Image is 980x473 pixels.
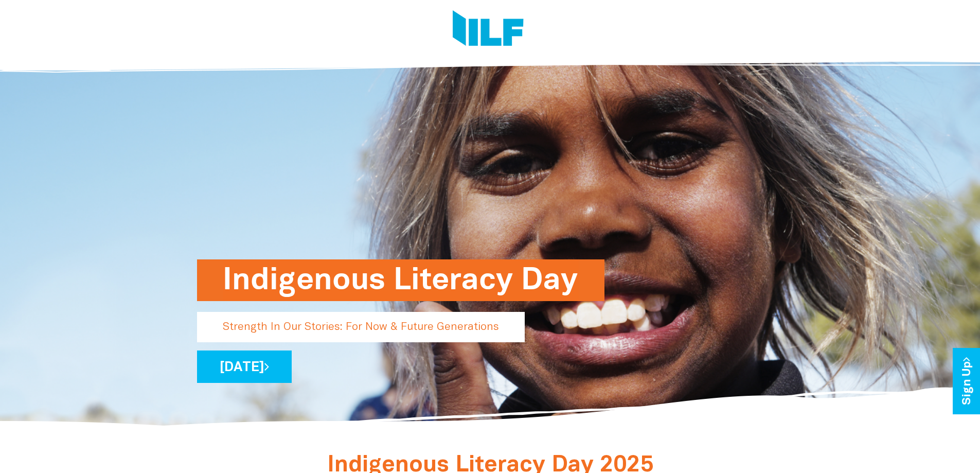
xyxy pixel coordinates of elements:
h1: Indigenous Literacy Day [223,259,579,301]
img: Logo [453,10,524,49]
a: [DATE] [197,351,292,383]
p: Strength In Our Stories: For Now & Future Generations [197,312,525,342]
